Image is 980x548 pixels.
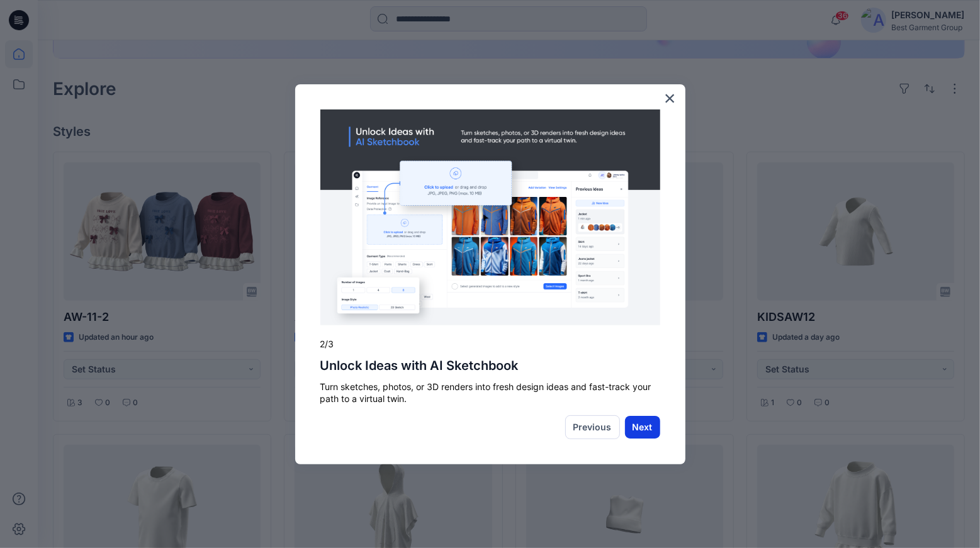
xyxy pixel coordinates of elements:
button: Close [664,88,676,108]
button: Previous [565,415,620,439]
button: Next [625,416,660,439]
p: Turn sketches, photos, or 3D renders into fresh design ideas and fast-track your path to a virtua... [320,381,660,405]
h2: Unlock Ideas with AI Sketchbook [320,358,660,373]
p: 2/3 [320,338,660,350]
